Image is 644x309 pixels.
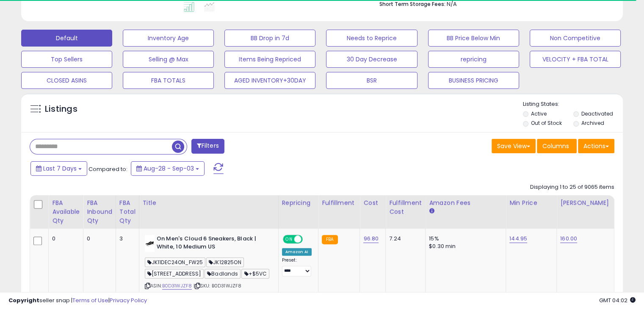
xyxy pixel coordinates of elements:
[429,207,434,215] small: Amazon Fees.
[205,269,240,279] span: Badlands
[206,257,244,267] span: JK12825ON
[8,297,147,305] div: seller snap | |
[389,199,422,216] div: Fulfillment Cost
[87,199,112,225] div: FBA inbound Qty
[509,199,553,207] div: Min Price
[326,51,417,68] button: 30 Day Decrease
[326,72,417,89] button: BSR
[530,30,621,47] button: Non Competitive
[145,269,204,279] span: [STREET_ADDRESS]
[123,51,214,68] button: Selling @ Max
[429,199,502,207] div: Amazon Fees
[224,30,315,47] button: BB Drop in 7d
[45,103,77,115] h5: Listings
[429,243,499,250] div: $0.30 min
[123,30,214,47] button: Inventory Age
[537,139,577,153] button: Columns
[21,51,112,68] button: Top Sellers
[578,139,614,153] button: Actions
[88,165,127,173] span: Compared to:
[322,199,356,207] div: Fulfillment
[21,72,112,89] button: CLOSED ASINS
[143,199,275,207] div: Title
[191,139,224,154] button: Filters
[8,296,39,304] strong: Copyright
[52,199,80,225] div: FBA Available Qty
[43,164,77,173] span: Last 7 Days
[224,72,315,89] button: AGED INVENTORY+30DAY
[284,236,294,243] span: ON
[509,235,527,243] a: 144.95
[581,110,613,117] label: Deactivated
[560,235,577,243] a: 160.00
[492,139,536,153] button: Save View
[363,235,379,243] a: 96.80
[599,296,636,304] span: 2025-09-11 04:02 GMT
[428,51,519,68] button: repricing
[363,199,382,207] div: Cost
[282,199,315,207] div: Repricing
[389,235,419,243] div: 7.24
[531,110,547,117] label: Active
[531,119,562,127] label: Out of Stock
[193,282,241,289] span: | SKU: B0D31WJZF8
[123,72,214,89] button: FBA TOTALS
[581,119,604,127] label: Archived
[301,236,315,243] span: OFF
[145,257,206,267] span: JK11DEC24ON_FW25
[145,235,155,252] img: 211aoeD1ZVL._SL40_.jpg
[30,161,87,176] button: Last 7 Days
[119,199,135,225] div: FBA Total Qty
[282,257,312,276] div: Preset:
[21,30,112,47] button: Default
[72,296,108,304] a: Terms of Use
[429,235,499,243] div: 15%
[428,72,519,89] button: BUSINESS PRICING
[530,183,614,191] div: Displaying 1 to 25 of 9065 items
[144,164,194,173] span: Aug-28 - Sep-03
[224,51,315,68] button: Items Being Repriced
[428,30,519,47] button: BB Price Below Min
[326,30,417,47] button: Needs to Reprice
[87,235,109,243] div: 0
[542,142,569,150] span: Columns
[322,235,337,244] small: FBA
[560,199,611,207] div: [PERSON_NAME]
[530,51,621,68] button: VELOCITY + FBA TOTAL
[110,296,147,304] a: Privacy Policy
[157,235,260,253] b: On Men's Cloud 6 Sneakers, Black | White, 10 Medium US
[131,161,205,176] button: Aug-28 - Sep-03
[119,235,133,243] div: 3
[523,100,623,108] p: Listing States:
[162,282,192,290] a: B0D31WJZF8
[282,248,312,256] div: Amazon AI
[241,269,269,279] span: +$5VC
[52,235,77,243] div: 0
